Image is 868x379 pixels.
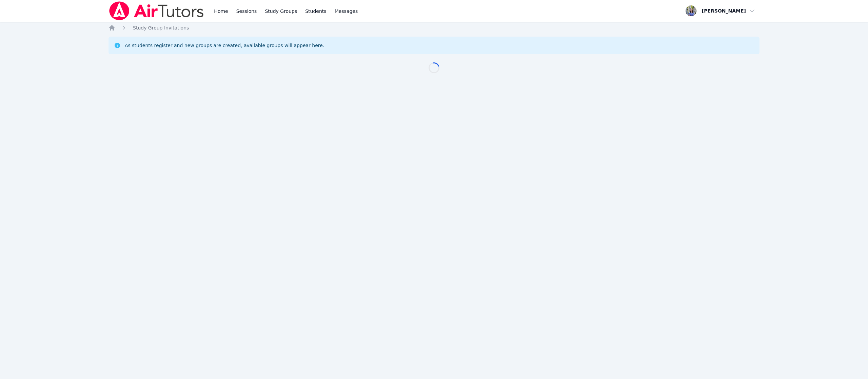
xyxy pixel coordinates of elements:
[108,1,204,20] img: Air Tutors
[335,8,358,15] span: Messages
[125,42,324,49] div: As students register and new groups are created, available groups will appear here.
[133,24,189,31] a: Study Group Invitations
[108,24,759,31] nav: Breadcrumb
[133,25,189,31] span: Study Group Invitations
